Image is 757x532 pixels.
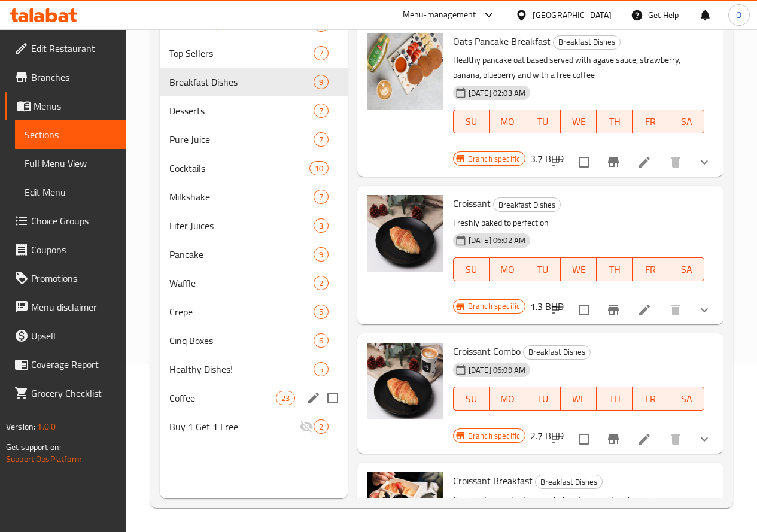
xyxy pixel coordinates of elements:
h6: 1.3 BHD [530,298,564,315]
span: Select to update [571,297,597,323]
span: 7 [314,105,328,117]
span: SU [458,390,485,408]
button: FR [633,257,668,281]
span: Buy 1 Get 1 Free [169,419,299,434]
button: Branch-specific-item [599,425,628,454]
div: items [276,391,295,405]
button: sort-choices [543,296,571,324]
span: SA [673,390,700,408]
span: Pure Juice [169,132,314,147]
span: Coupons [31,242,117,257]
span: Breakfast Dishes [169,75,314,89]
span: FR [637,113,664,130]
button: TH [597,387,633,411]
button: show more [690,296,719,324]
button: TU [525,110,561,133]
div: Coffee23edit [160,384,348,412]
button: sort-choices [543,148,571,177]
span: Liter Juices [169,218,314,233]
a: Choice Groups [5,206,126,235]
span: Branch specific [463,300,525,312]
span: Milkshake [169,190,314,204]
a: Support.OpsPlatform [6,451,82,467]
span: Branches [31,70,117,84]
svg: Show Choices [697,155,712,169]
span: Coffee [169,391,276,405]
button: TH [597,257,633,281]
span: Croissant Combo [453,342,521,360]
div: Top Sellers7 [160,39,348,68]
span: 7 [314,48,328,59]
span: Branch specific [463,430,525,442]
h6: 2.7 BHD [530,427,564,444]
img: Oats Pancake Breakfast [367,33,443,110]
span: [DATE] 06:09 AM [464,364,530,376]
div: Desserts7 [160,96,348,125]
button: WE [561,257,597,281]
a: Edit menu item [637,432,652,446]
button: SA [668,387,704,411]
p: Healthy pancake oat based served with agave sauce, strawberry, banana, blueberry and with a free ... [453,53,704,83]
div: items [314,218,329,233]
span: Croissant [453,194,491,212]
span: Coverage Report [31,357,117,372]
span: Promotions [31,271,117,285]
button: edit [305,389,323,407]
span: Breakfast Dishes [524,345,590,359]
button: SU [453,387,490,411]
span: Upsell [31,329,117,343]
svg: Show Choices [697,303,712,317]
div: items [314,333,329,348]
div: Pure Juice7 [160,125,348,154]
a: Promotions [5,264,126,293]
div: Menu-management [403,8,476,22]
div: items [314,276,329,290]
span: FR [637,261,664,278]
button: TU [525,257,561,281]
span: Branch specific [463,153,525,165]
span: Version: [6,419,35,434]
a: Upsell [5,321,126,350]
a: Edit Restaurant [5,34,126,63]
span: Desserts [169,104,314,118]
span: TH [601,390,628,408]
span: TU [530,390,557,408]
button: MO [490,110,525,133]
span: Waffle [169,276,314,290]
button: Branch-specific-item [599,148,628,177]
span: Breakfast Dishes [536,475,602,489]
span: Grocery Checklist [31,386,117,400]
span: [DATE] 06:02 AM [464,235,530,246]
button: WE [561,110,597,133]
span: MO [494,113,521,130]
button: sort-choices [543,425,571,454]
div: items [314,190,329,204]
span: 3 [314,220,328,232]
div: Cinq Boxes6 [160,326,348,355]
span: O [736,8,741,22]
button: WE [561,387,597,411]
div: Top Sellers [169,46,314,60]
div: [GEOGRAPHIC_DATA] [533,8,612,22]
img: Croissant Combo [367,343,443,419]
div: items [314,419,329,434]
span: 23 [276,393,294,404]
span: 7 [314,134,328,145]
span: Breakfast Dishes [494,198,560,212]
span: SU [458,113,485,130]
span: Sections [25,127,117,142]
svg: Show Choices [697,432,712,446]
span: 6 [314,335,328,346]
a: Edit menu item [637,303,652,317]
span: 2 [314,421,328,433]
div: Liter Juices3 [160,211,348,240]
div: Breakfast Dishes [553,35,621,50]
button: delete [661,148,690,177]
div: Healthy Dishes!5 [160,355,348,384]
span: Oats Pancake Breakfast [453,32,551,50]
button: show more [690,425,719,454]
div: Breakfast Dishes9 [160,68,348,96]
span: WE [566,390,592,408]
p: Freshly baked to perfection [453,215,704,230]
span: 1.0.0 [37,419,56,434]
